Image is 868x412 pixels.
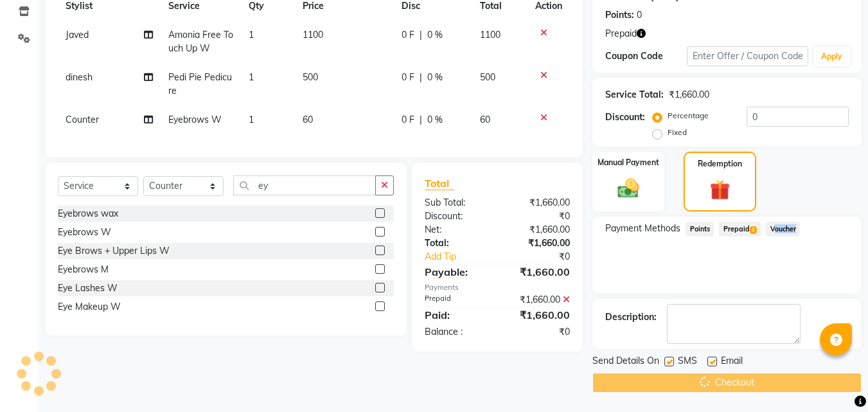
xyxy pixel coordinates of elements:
div: Eyebrows wax [58,207,118,220]
div: Coupon Code [605,49,686,63]
span: 500 [480,71,495,83]
div: Eye Lashes W [58,282,118,295]
span: 60 [480,114,490,125]
span: 0 % [427,71,443,84]
span: Eyebrows W [168,114,222,125]
div: Payable: [415,264,497,280]
div: Eye Brows + Upper Lips W [58,244,170,258]
button: Apply [813,47,850,66]
div: Eye Makeup W [58,300,121,314]
div: Prepaid [415,293,497,307]
span: 1 [249,29,254,40]
span: dinesh [66,71,93,83]
span: | [420,28,422,42]
div: ₹1,660.00 [497,196,580,210]
div: Sub Total: [415,196,497,210]
div: Points: [605,8,634,22]
div: ₹0 [497,325,580,339]
span: Voucher [766,222,800,237]
div: ₹1,660.00 [497,223,580,237]
span: Javed [66,29,89,40]
div: ₹1,660.00 [497,307,580,323]
div: ₹1,660.00 [497,264,580,280]
span: Email [721,354,743,370]
span: 1 [750,226,757,234]
div: Discount: [415,210,497,223]
span: Total [425,177,454,190]
span: 1 [249,114,254,125]
span: Amonia Free Touch Up W [168,29,233,54]
span: 500 [303,71,318,83]
div: Net: [415,223,497,237]
span: Counter [66,114,99,125]
span: Points [686,222,714,237]
div: Discount: [605,111,645,124]
div: Eyebrows W [58,226,111,239]
div: ₹0 [497,210,580,223]
div: Eyebrows M [58,263,109,276]
div: Total: [415,237,497,250]
span: Pedi Pie Pedicure [168,71,232,96]
span: 1100 [480,29,500,40]
div: Paid: [415,307,497,323]
div: Balance : [415,325,497,339]
a: Add Tip [415,250,511,264]
span: 0 F [402,71,414,84]
div: Description: [605,310,657,324]
span: 1100 [303,29,323,40]
img: _cash.svg [611,176,646,201]
span: 60 [303,114,313,125]
span: 0 F [402,113,414,127]
label: Percentage [668,110,709,121]
input: Search or Scan [233,175,376,195]
span: 0 % [427,113,443,127]
span: 1 [249,71,254,83]
span: Prepaid [719,222,761,237]
span: | [420,113,422,127]
input: Enter Offer / Coupon Code [687,46,808,66]
div: Service Total: [605,88,664,102]
div: ₹1,660.00 [669,88,709,102]
label: Redemption [698,158,742,170]
span: Prepaid [605,27,637,40]
div: 0 [637,8,642,22]
span: | [420,71,422,84]
span: 0 % [427,28,443,42]
span: 0 F [402,28,414,42]
label: Manual Payment [598,157,659,168]
img: _gift.svg [704,177,736,202]
div: Payments [425,282,570,293]
label: Fixed [668,127,687,138]
div: ₹1,660.00 [497,237,580,250]
span: SMS [678,354,697,370]
span: Payment Methods [605,222,680,235]
div: ₹0 [511,250,580,264]
div: ₹1,660.00 [497,293,580,307]
span: Send Details On [592,354,659,370]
